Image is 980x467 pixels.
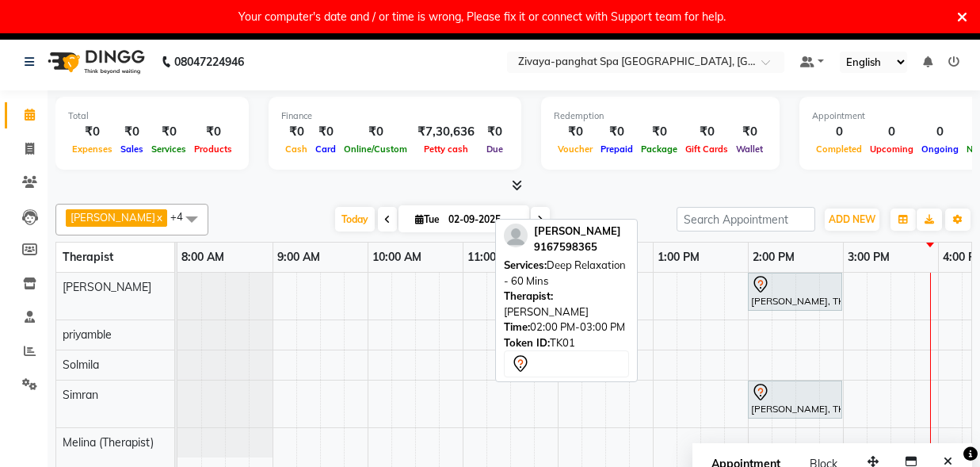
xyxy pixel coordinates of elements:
[155,211,162,224] a: x
[63,358,99,372] span: Solmila
[71,211,155,224] span: [PERSON_NAME]
[732,144,767,155] span: Wallet
[825,209,879,231] button: ADD NEW
[504,289,553,302] span: Therapist:
[681,144,732,155] span: Gift Cards
[281,109,509,123] div: Finance
[411,213,444,225] span: Tue
[63,250,113,264] span: Therapist
[504,336,550,349] span: Token ID:
[554,123,597,141] div: ₹0
[866,144,917,155] span: Upcoming
[147,144,190,155] span: Services
[177,246,228,269] a: 8:00 AM
[444,208,523,232] input: 2025-09-02
[190,123,236,141] div: ₹0
[749,383,841,416] div: [PERSON_NAME], TK01, 02:00 PM-03:00 PM, Deep Relaxation - 60 Mins
[481,123,509,141] div: ₹0
[68,109,236,123] div: Total
[368,246,425,269] a: 10:00 AM
[116,144,147,155] span: Sales
[504,335,629,351] div: TK01
[677,207,815,232] input: Search Appointment
[174,40,244,84] b: 08047224946
[554,144,597,155] span: Voucher
[732,123,767,141] div: ₹0
[654,246,704,269] a: 1:00 PM
[681,123,732,141] div: ₹0
[63,280,151,294] span: [PERSON_NAME]
[554,109,767,123] div: Redemption
[917,123,963,141] div: 0
[40,40,149,84] img: logo
[420,144,472,155] span: Petty cash
[281,144,311,155] span: Cash
[504,320,629,335] div: 02:00 PM-03:00 PM
[637,123,681,141] div: ₹0
[68,123,116,141] div: ₹0
[812,144,866,155] span: Completed
[597,144,637,155] span: Prepaid
[190,144,236,155] span: Products
[534,239,621,255] div: 9167598365
[812,123,866,141] div: 0
[63,435,154,450] span: Melina (Therapist)
[340,123,411,141] div: ₹0
[749,246,799,269] a: 2:00 PM
[504,320,530,333] span: Time:
[238,6,726,27] div: Your computer's date and / or time is wrong, Please fix it or connect with Support team for help.
[311,123,340,141] div: ₹0
[597,123,637,141] div: ₹0
[504,289,629,320] div: [PERSON_NAME]
[340,144,411,155] span: Online/Custom
[749,275,841,308] div: [PERSON_NAME], TK01, 02:00 PM-03:00 PM, Deep Relaxation - 60 Mins
[866,123,917,141] div: 0
[504,258,547,271] span: Services:
[116,123,147,141] div: ₹0
[273,246,324,269] a: 9:00 AM
[170,210,195,223] span: +4
[147,123,190,141] div: ₹0
[281,123,311,141] div: ₹0
[63,388,98,402] span: Simran
[63,327,112,342] span: priyamble
[68,144,116,155] span: Expenses
[917,144,963,155] span: Ongoing
[504,224,528,247] img: profile
[637,144,681,155] span: Package
[411,123,481,141] div: ₹7,30,636
[482,144,507,155] span: Due
[311,144,340,155] span: Card
[829,213,875,225] span: ADD NEW
[844,246,894,269] a: 3:00 PM
[504,258,626,287] span: Deep Relaxation - 60 Mins
[534,224,621,237] span: [PERSON_NAME]
[463,246,521,269] a: 11:00 AM
[335,207,375,232] span: Today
